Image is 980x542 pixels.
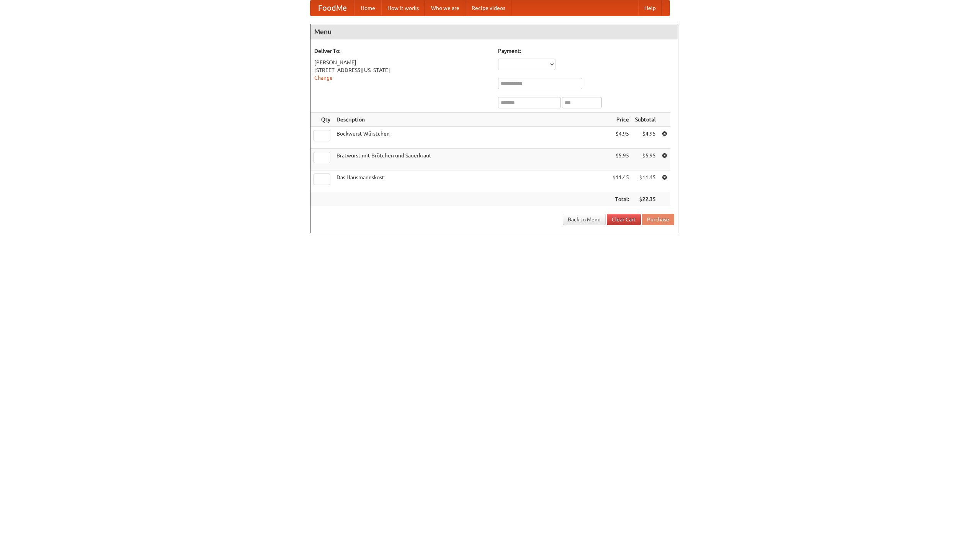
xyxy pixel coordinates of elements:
[609,113,632,127] th: Price
[638,0,662,16] a: Help
[333,149,609,170] td: Bratwurst mit Brötchen und Sauerkraut
[632,192,659,206] th: $22.35
[310,0,354,16] a: FoodMe
[381,0,425,16] a: How it works
[333,127,609,149] td: Bockwurst Würstchen
[314,66,490,74] div: [STREET_ADDRESS][US_STATE]
[354,0,381,16] a: Home
[310,24,678,39] h4: Menu
[632,149,659,170] td: $5.95
[632,127,659,149] td: $4.95
[310,113,333,127] th: Qty
[632,170,659,192] td: $11.45
[609,170,632,192] td: $11.45
[607,214,641,225] a: Clear Cart
[425,0,465,16] a: Who we are
[609,192,632,206] th: Total:
[563,214,606,225] a: Back to Menu
[642,214,674,225] button: Purchase
[333,113,609,127] th: Description
[465,0,511,16] a: Recipe videos
[314,59,490,66] div: [PERSON_NAME]
[632,113,659,127] th: Subtotal
[609,127,632,149] td: $4.95
[333,170,609,192] td: Das Hausmannskost
[609,149,632,170] td: $5.95
[314,75,333,81] a: Change
[498,47,674,55] h5: Payment:
[314,47,490,55] h5: Deliver To:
